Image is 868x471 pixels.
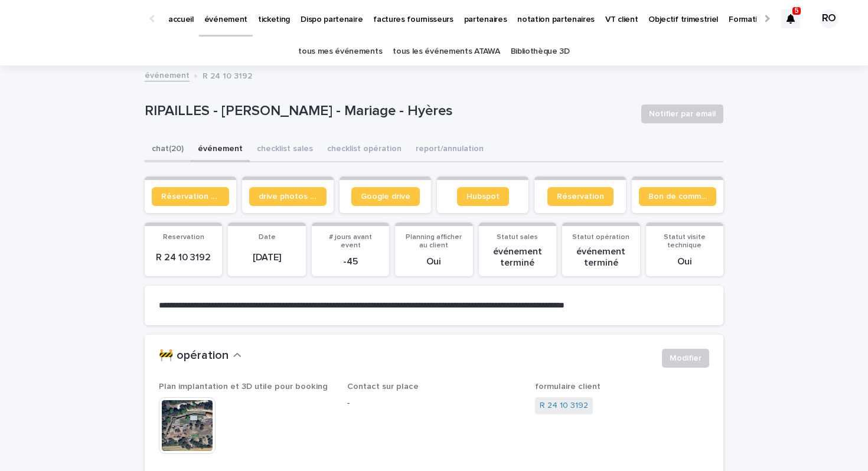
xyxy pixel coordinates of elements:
[320,138,409,162] button: checklist opération
[662,349,709,368] button: Modifier
[235,252,298,263] p: [DATE]
[159,382,328,391] span: Plan implantation et 3D utile pour booking
[351,187,420,206] a: Google drive
[259,234,276,241] span: Date
[161,192,220,201] span: Réservation client
[152,252,215,263] p: R 24 10 3192
[572,234,629,241] span: Statut opération
[393,38,500,66] a: tous les événements ATAWA
[670,352,701,364] span: Modifier
[145,103,632,120] p: RIPAILLES - [PERSON_NAME] - Mariage - Hyères
[557,192,604,201] span: Réservation
[648,192,707,201] span: Bon de commande
[250,138,320,162] button: checklist sales
[191,138,250,162] button: événement
[497,234,538,241] span: Statut sales
[641,104,723,123] button: Notifier par email
[402,256,465,267] p: Oui
[329,234,372,249] span: # jours avant event
[203,68,252,81] p: R 24 10 3192
[163,234,204,241] span: Reservation
[466,192,500,201] span: Hubspot
[145,68,190,81] a: événement
[361,192,410,201] span: Google drive
[406,234,462,249] span: Planning afficher au client
[781,9,800,28] div: 5
[639,187,716,206] a: Bon de commande
[457,187,509,206] a: Hubspot
[511,38,570,66] a: Bibliothèque 3D
[319,256,382,267] p: -45
[649,108,716,120] span: Notifier par email
[820,9,838,28] div: RO
[347,397,521,410] p: -
[540,400,588,412] a: R 24 10 3192
[486,246,549,269] p: événement terminé
[795,6,799,15] p: 5
[547,187,614,206] a: Réservation
[249,187,327,206] a: drive photos coordinateur
[152,187,229,206] a: Réservation client
[24,7,138,31] img: Ls34BcGeRexTGTNfXpUC
[664,234,706,249] span: Statut visite technique
[653,256,716,267] p: Oui
[259,192,317,201] span: drive photos coordinateur
[159,349,229,363] h2: 🚧 opération
[159,349,242,363] button: 🚧 opération
[347,382,419,391] span: Contact sur place
[409,138,491,162] button: report/annulation
[535,382,601,391] span: formulaire client
[145,138,191,162] button: chat (20)
[298,38,382,66] a: tous mes événements
[569,246,632,269] p: événement terminé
